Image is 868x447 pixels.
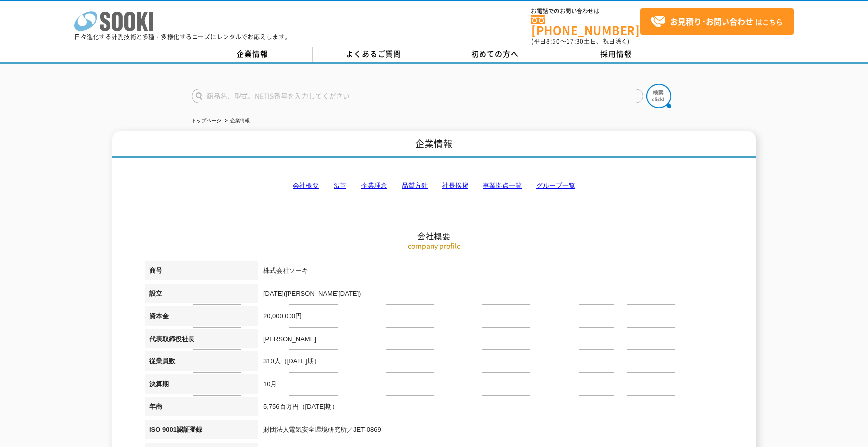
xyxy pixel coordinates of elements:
span: (平日 ～ 土日、祝日除く) [531,37,629,46]
li: 企業情報 [223,116,250,126]
a: 初めての方へ [434,47,555,62]
a: 社長挨拶 [442,182,468,189]
th: 決算期 [145,374,258,397]
span: お電話でのお問い合わせは [531,8,640,14]
td: 20,000,000円 [258,306,723,329]
a: [PHONE_NUMBER] [531,15,640,36]
span: 17:30 [566,37,584,46]
td: [PERSON_NAME] [258,329,723,352]
p: 日々進化する計測技術と多種・多様化するニーズにレンタルでお応えします。 [74,34,291,40]
td: 310人（[DATE]期） [258,351,723,374]
a: 品質方針 [402,182,428,189]
h2: 会社概要 [145,132,723,241]
td: 10月 [258,374,723,397]
td: 株式会社ソーキ [258,261,723,284]
th: 商号 [145,261,258,284]
a: 採用情報 [555,47,676,62]
th: 資本金 [145,306,258,329]
img: btn_search.png [646,84,671,108]
a: 会社概要 [293,182,319,189]
span: はこちら [650,14,783,29]
th: 年商 [145,397,258,420]
th: ISO 9001認証登録 [145,420,258,443]
th: 従業員数 [145,351,258,374]
a: 企業理念 [361,182,387,189]
input: 商品名、型式、NETIS番号を入力してください [192,89,643,103]
a: グループ一覧 [536,182,575,189]
a: トップページ [192,118,221,123]
span: 初めての方へ [471,49,519,59]
p: company profile [145,241,723,251]
td: 5,756百万円（[DATE]期） [258,397,723,420]
a: お見積り･お問い合わせはこちら [640,8,794,35]
a: 企業情報 [192,47,313,62]
th: 設立 [145,284,258,306]
td: 財団法人電気安全環境研究所／JET-0869 [258,420,723,443]
th: 代表取締役社長 [145,329,258,352]
a: 事業拠点一覧 [483,182,522,189]
a: 沿革 [334,182,346,189]
strong: お見積り･お問い合わせ [670,15,753,27]
td: [DATE]([PERSON_NAME][DATE]) [258,284,723,306]
a: よくあるご質問 [313,47,434,62]
h1: 企業情報 [112,131,756,158]
span: 8:50 [546,37,560,46]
